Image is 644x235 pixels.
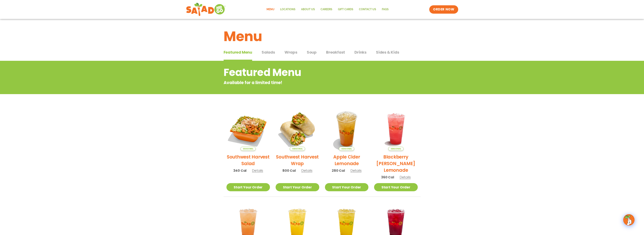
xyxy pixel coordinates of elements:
span: 360 Cal [381,175,394,180]
h2: Southwest Harvest Salad [226,154,270,167]
nav: Menu [264,5,391,14]
span: Salads [262,49,275,55]
a: About Us [298,5,318,14]
img: Product photo for Southwest Harvest Salad [226,107,270,151]
h2: Apple Cider Lemonade [325,154,369,167]
span: Details [252,168,263,173]
span: Details [350,168,362,173]
span: Seasonal [339,147,354,151]
img: new-SAG-logo-768×292 [186,2,226,17]
span: Seasonal [240,147,256,151]
img: Product photo for Blackberry Bramble Lemonade [374,107,418,151]
a: Start Your Order [325,183,369,191]
span: Seasonal [388,147,404,151]
img: Product photo for Southwest Harvest Wrap [276,107,319,151]
span: Featured Menu [224,49,252,55]
a: Start Your Order [226,183,270,191]
span: Sides & Kids [376,49,399,55]
p: Available for a limited time! [224,80,390,86]
span: Soup [307,49,317,55]
h2: Southwest Harvest Wrap [276,154,319,167]
h2: Blackberry [PERSON_NAME] Lemonade [374,154,418,173]
img: Product photo for Apple Cider Lemonade [325,107,369,151]
a: Contact Us [356,5,379,14]
span: Seasonal [290,147,305,151]
div: Tabbed content [224,48,421,61]
a: Careers [318,5,335,14]
span: Drinks [354,49,367,55]
span: ORDER NOW [433,7,454,12]
span: 800 Cal [282,168,296,173]
a: Start Your Order [374,183,418,191]
h1: Menu [224,26,421,47]
h2: Featured Menu [224,65,390,80]
a: Locations [277,5,298,14]
span: Details [400,175,411,180]
a: Start Your Order [276,183,319,191]
a: FAQs [379,5,391,14]
span: Details [301,168,312,173]
a: ORDER NOW [429,5,458,14]
span: 280 Cal [332,168,345,173]
span: Wraps [284,49,297,55]
a: GIFT CARDS [335,5,356,14]
span: 340 Cal [233,168,247,173]
span: Breakfast [326,49,345,55]
img: wpChatIcon [624,215,634,225]
a: Menu [264,5,277,14]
